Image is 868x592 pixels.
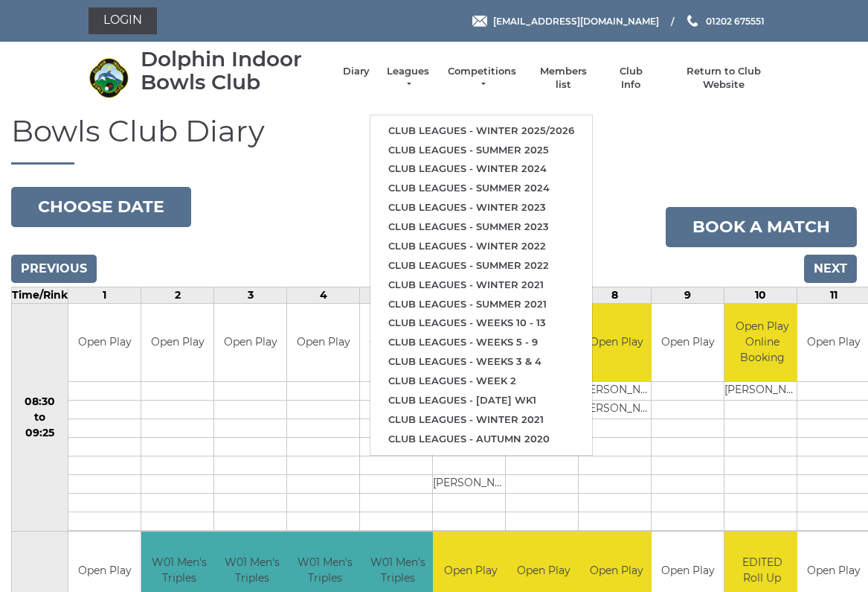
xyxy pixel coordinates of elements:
td: Open Play [68,304,141,382]
a: Club leagues - Summer 2023 [370,217,592,237]
td: Open Play [214,304,286,382]
td: 10 [724,287,797,303]
a: Club leagues - Winter 2024 [370,159,592,179]
td: Open Play [579,304,654,382]
a: Members list [533,65,594,92]
a: Login [89,7,157,34]
a: Club leagues - Summer 2025 [370,141,592,160]
a: Club leagues - [DATE] wk1 [370,391,592,410]
button: Choose date [11,187,191,227]
input: Previous [11,255,97,283]
a: Club leagues - Weeks 5 - 9 [370,333,592,352]
td: Open Play [360,304,432,382]
td: Time/Rink [12,287,68,303]
a: Book a match [666,207,857,247]
a: Club leagues - Winter 2025/2026 [370,121,592,141]
a: Club leagues - Summer 2024 [370,179,592,198]
h1: Bowls Club Diary [11,115,857,165]
td: 9 [652,287,724,303]
a: Club Info [609,65,652,92]
a: Email [EMAIL_ADDRESS][DOMAIN_NAME] [472,14,659,28]
td: 2 [141,287,214,303]
td: [PERSON_NAME] [433,475,508,494]
a: Club leagues - Summer 2021 [370,295,592,314]
td: [PERSON_NAME] [724,382,800,401]
a: Club leagues - Winter 2022 [370,237,592,256]
img: Email [472,16,487,27]
img: Dolphin Indoor Bowls Club [89,57,129,98]
a: Diary [343,65,370,78]
td: Open Play [141,304,213,382]
span: [EMAIL_ADDRESS][DOMAIN_NAME] [493,15,659,26]
a: Club leagues - Winter 2023 [370,198,592,217]
input: Next [804,255,857,283]
td: 1 [68,287,141,303]
td: 08:30 to 09:25 [12,303,68,532]
td: 3 [214,287,287,303]
span: 01202 675551 [706,15,765,26]
td: Open Play [652,304,724,382]
a: Club leagues - Weeks 10 - 13 [370,313,592,333]
a: Phone us 01202 675551 [685,14,765,28]
a: Club leagues - Summer 2022 [370,256,592,276]
a: Club leagues - Weeks 3 & 4 [370,352,592,372]
td: [PERSON_NAME] [579,401,654,419]
td: Open Play [287,304,359,382]
td: [PERSON_NAME] [579,382,654,401]
div: Dolphin Indoor Bowls Club [141,48,328,94]
img: Phone us [687,15,698,27]
a: Club leagues - Winter 2021 [370,410,592,430]
td: 8 [579,287,652,303]
a: Competitions [446,65,518,92]
a: Club leagues - Week 2 [370,372,592,391]
ul: Leagues [370,115,593,456]
td: Open Play Online Booking [724,304,800,382]
a: Club leagues - Winter 2021 [370,276,592,295]
td: 5 [360,287,433,303]
a: Return to Club Website [667,65,779,92]
a: Leagues [385,65,431,92]
a: Club leagues - Autumn 2020 [370,430,592,449]
td: 4 [287,287,360,303]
